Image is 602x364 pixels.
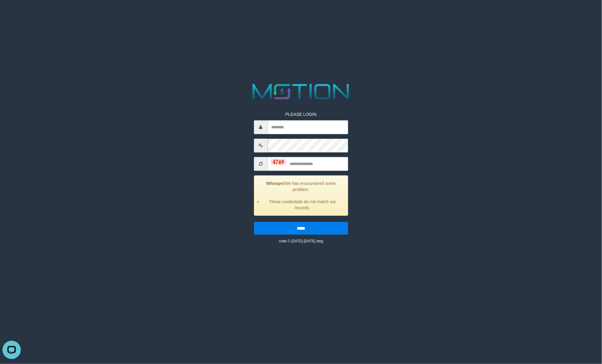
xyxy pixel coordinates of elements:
[266,181,285,186] strong: Whoops!
[254,175,348,216] div: We has encountered some problem.
[248,81,354,102] img: MOTION_logo.png
[2,2,21,21] button: Open LiveChat chat widget
[262,199,343,211] li: These credentials do not match our records.
[254,111,348,117] p: PLEASE LOGIN
[271,159,286,165] img: captcha
[279,239,323,243] small: code © [DATE]-[DATE] dwg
